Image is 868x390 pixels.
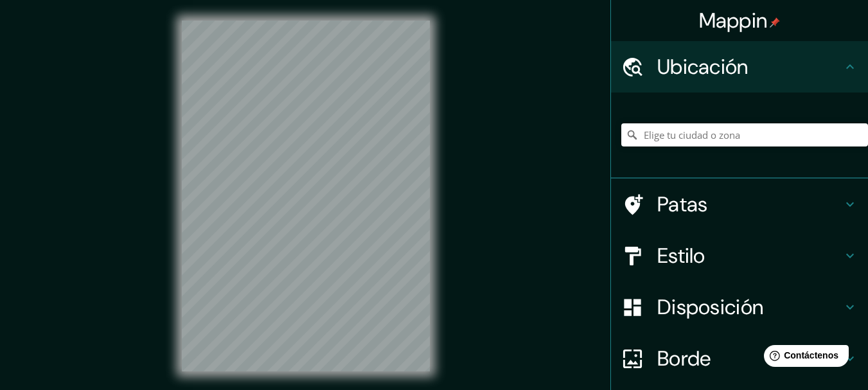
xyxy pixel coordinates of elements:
font: Disposición [657,294,763,321]
font: Ubicación [657,53,748,80]
font: Borde [657,345,711,372]
div: Patas [611,179,868,230]
font: Mappin [699,7,768,34]
input: Elige tu ciudad o zona [621,123,868,146]
div: Estilo [611,230,868,281]
iframe: Lanzador de widgets de ayuda [754,340,854,376]
font: Patas [657,191,708,218]
div: Borde [611,333,868,384]
img: pin-icon.png [770,17,780,28]
div: Disposición [611,281,868,333]
font: Estilo [657,242,705,269]
div: Ubicación [611,41,868,93]
canvas: Mapa [182,21,430,371]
